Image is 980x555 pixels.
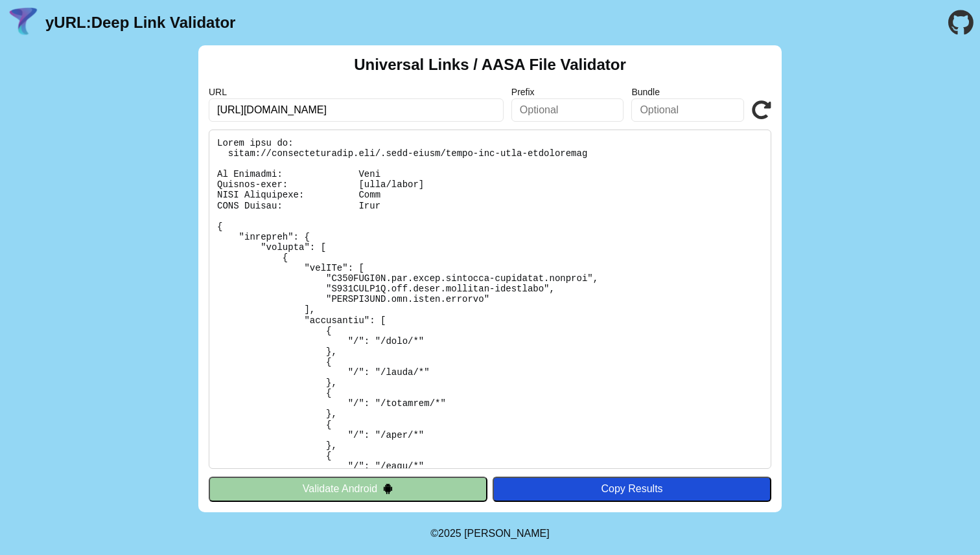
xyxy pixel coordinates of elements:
[499,483,765,495] div: Copy Results
[209,130,771,469] pre: Lorem ipsu do: sitam://consecteturadip.eli/.sedd-eiusm/tempo-inc-utla-etdoloremag Al Enimadmi: Ve...
[382,483,393,494] img: droidIcon.svg
[6,6,40,40] img: yURL Logo
[464,528,550,539] a: Michael Ibragimchayev's Personal Site
[45,14,235,32] a: yURL:Deep Link Validator
[631,98,744,122] input: Optional
[631,87,744,97] label: Bundle
[209,98,504,122] input: Required
[209,477,487,501] button: Validate Android
[430,512,549,555] footer: ©
[511,87,624,97] label: Prefix
[209,87,504,97] label: URL
[511,98,624,122] input: Optional
[493,477,771,501] button: Copy Results
[438,528,461,539] span: 2025
[354,56,626,74] h2: Universal Links / AASA File Validator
